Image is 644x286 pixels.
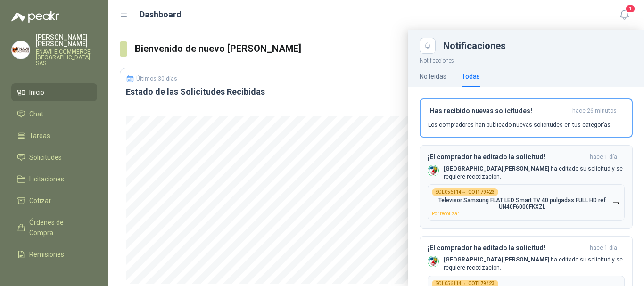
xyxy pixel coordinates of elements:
p: Televisor Samsung FLAT LED Smart TV 40 pulgadas FULL HD ref UN40F6000FKXZL [432,197,612,210]
span: hace 1 día [590,244,617,252]
a: Órdenes de Compra [11,213,97,242]
span: Inicio [29,87,44,98]
a: Cotizar [11,192,97,210]
img: Company Logo [428,256,438,267]
p: [PERSON_NAME] [PERSON_NAME] [36,34,97,47]
span: 1 [625,4,636,13]
span: Cotizar [29,196,51,206]
img: Company Logo [428,165,438,176]
h1: Dashboard [140,8,182,21]
p: ha editado su solicitud y se requiere recotización. [444,165,625,181]
span: Tareas [29,131,50,141]
h3: ¡El comprador ha editado la solicitud! [428,153,586,161]
span: Licitaciones [29,174,64,184]
p: ha editado su solicitud y se requiere recotización. [444,256,625,272]
span: Remisiones [29,249,64,260]
a: Tareas [11,127,97,145]
h3: ¡El comprador ha editado la solicitud! [428,244,586,252]
div: SOL056114 → [432,188,498,196]
a: Inicio [11,83,97,101]
img: Company Logo [12,41,30,59]
button: 1 [616,7,633,24]
div: No leídas [420,71,446,82]
a: Chat [11,105,97,123]
b: [GEOGRAPHIC_DATA][PERSON_NAME] [444,256,549,263]
a: Licitaciones [11,170,97,188]
button: Close [420,38,436,54]
span: Por recotizar [432,211,459,216]
b: [GEOGRAPHIC_DATA][PERSON_NAME] [444,165,549,172]
a: Remisiones [11,245,97,263]
a: Solicitudes [11,148,97,166]
span: Órdenes de Compra [29,217,88,238]
button: ¡Has recibido nuevas solicitudes!hace 26 minutos Los compradores han publicado nuevas solicitudes... [420,98,633,138]
p: Notificaciones [408,54,644,65]
span: Solicitudes [29,152,62,163]
img: Logo peakr [11,11,59,23]
span: hace 26 minutos [572,107,617,115]
b: COT179423 [468,190,495,195]
div: Notificaciones [443,41,633,50]
span: Chat [29,109,43,119]
p: ENAVII E-COMMERCE [GEOGRAPHIC_DATA] SAS [36,49,97,66]
p: Los compradores han publicado nuevas solicitudes en tus categorías. [428,121,612,129]
b: COT179423 [468,281,495,286]
span: hace 1 día [590,153,617,161]
div: Todas [462,71,480,82]
button: ¡El comprador ha editado la solicitud!hace 1 día Company Logo[GEOGRAPHIC_DATA][PERSON_NAME] ha ed... [420,145,633,229]
button: SOL056114→COT179423Televisor Samsung FLAT LED Smart TV 40 pulgadas FULL HD ref UN40F6000FKXZLPor ... [428,184,625,221]
h3: ¡Has recibido nuevas solicitudes! [428,107,569,115]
